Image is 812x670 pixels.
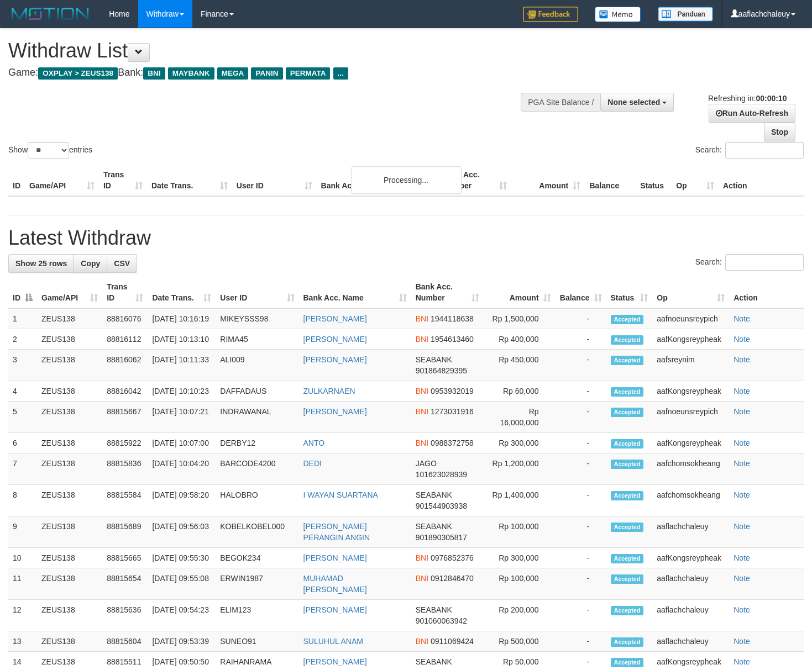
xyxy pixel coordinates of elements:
[611,387,644,397] span: Accepted
[484,433,555,453] td: Rp 300,000
[148,485,216,516] td: [DATE] 09:58:20
[8,227,804,249] h1: Latest Withdraw
[216,568,298,600] td: ERWIN1987
[8,6,92,22] img: MOTION_logo.png
[143,67,165,80] span: BNI
[148,350,216,381] td: [DATE] 10:11:33
[734,335,750,344] a: Note
[303,490,378,499] a: I WAYAN SUARTANA
[484,548,555,568] td: Rp 300,000
[725,254,804,271] input: Search:
[556,548,606,568] td: -
[416,533,467,542] span: Copy 901890305817 to clipboard
[725,142,804,159] input: Search:
[37,600,102,631] td: ZEUS138
[102,381,148,402] td: 88816042
[556,485,606,516] td: -
[556,516,606,548] td: -
[8,600,37,631] td: 12
[216,308,298,329] td: MIKEYSSS98
[484,485,555,516] td: Rp 1,400,000
[37,433,102,453] td: ZEUS138
[8,381,37,402] td: 4
[416,605,452,614] span: SEABANK
[102,568,148,600] td: 88815654
[416,574,428,583] span: BNI
[652,381,729,402] td: aafKongsreypheak
[658,7,713,22] img: panduan.png
[695,254,804,271] label: Search:
[484,600,555,631] td: Rp 200,000
[416,616,467,625] span: Copy 901060063942 to clipboard
[611,439,644,449] span: Accepted
[216,548,298,568] td: BEGOK234
[303,553,367,562] a: [PERSON_NAME]
[8,67,530,78] h4: Game: Bank:
[652,485,729,516] td: aafchomsokheang
[102,308,148,329] td: 88816076
[652,277,729,308] th: Op: activate to sort column ascending
[652,350,729,381] td: aafsreynim
[734,657,750,666] a: Note
[148,381,216,402] td: [DATE] 10:10:23
[719,165,804,196] th: Action
[8,433,37,453] td: 6
[148,453,216,485] td: [DATE] 10:04:20
[416,459,437,468] span: JAGO
[102,516,148,548] td: 88815689
[8,485,37,516] td: 8
[25,165,99,196] th: Game/API
[416,387,428,395] span: BNI
[556,433,606,453] td: -
[652,568,729,600] td: aaflachchaleuy
[709,104,795,123] a: Run Auto-Refresh
[8,350,37,381] td: 3
[431,574,474,583] span: Copy 0912846470 to clipboard
[37,548,102,568] td: ZEUS138
[148,631,216,652] td: [DATE] 09:53:39
[556,402,606,433] td: -
[102,433,148,453] td: 88815922
[431,637,474,646] span: Copy 0911069424 to clipboard
[416,314,428,323] span: BNI
[431,387,474,395] span: Copy 0953932019 to clipboard
[756,94,787,103] strong: 00:00:10
[611,554,644,563] span: Accepted
[148,568,216,600] td: [DATE] 09:55:08
[37,329,102,350] td: ZEUS138
[416,355,452,364] span: SEABANK
[216,631,298,652] td: SUNEO91
[8,254,74,273] a: Show 25 rows
[595,7,641,22] img: Button%20Memo.svg
[216,453,298,485] td: BARCODE4200
[216,329,298,350] td: RIMA45
[8,165,25,196] th: ID
[8,329,37,350] td: 2
[611,335,644,345] span: Accepted
[511,165,585,196] th: Amount
[556,381,606,402] td: -
[37,568,102,600] td: ZEUS138
[8,277,37,308] th: ID: activate to sort column descending
[734,439,750,447] a: Note
[734,574,750,583] a: Note
[333,67,348,80] span: ...
[431,553,474,562] span: Copy 0976852376 to clipboard
[431,314,474,323] span: Copy 1944118638 to clipboard
[38,67,118,80] span: OXPLAY > ZEUS138
[438,165,511,196] th: Bank Acc. Number
[81,259,100,268] span: Copy
[411,277,484,308] th: Bank Acc. Number: activate to sort column ascending
[484,381,555,402] td: Rp 60,000
[216,402,298,433] td: INDRAWANAL
[216,516,298,548] td: KOBELKOBEL000
[484,277,555,308] th: Amount: activate to sort column ascending
[303,459,322,468] a: DEDI
[8,631,37,652] td: 13
[484,453,555,485] td: Rp 1,200,000
[102,329,148,350] td: 88816112
[114,259,130,268] span: CSV
[734,605,750,614] a: Note
[695,142,804,159] label: Search:
[652,402,729,433] td: aafnoeunsreypich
